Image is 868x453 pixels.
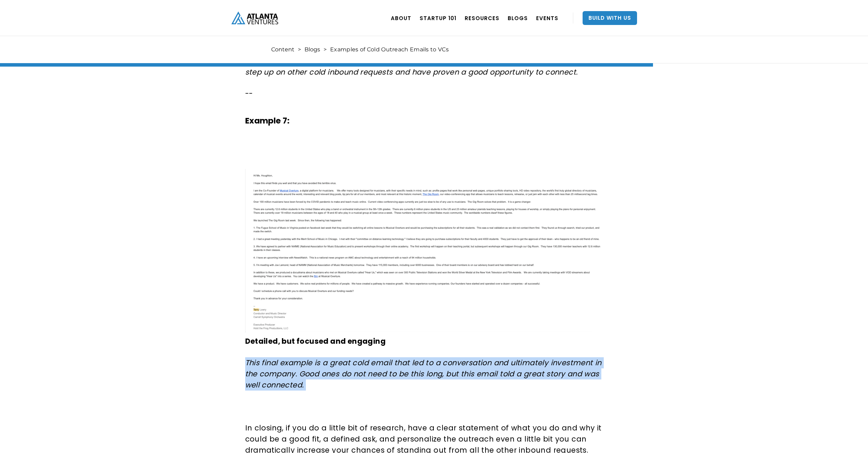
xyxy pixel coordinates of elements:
p: -- [245,88,604,99]
em: This final example is a great cold email that led to a conversation and ultimately investment in ... [245,358,602,390]
a: Startup 101 [420,8,456,28]
a: RESOURCES [465,8,499,28]
strong: Detailed, but focused and engaging [245,336,386,346]
div: Examples of Cold Outreach Emails to VCs [330,46,449,53]
p: ‍ [245,401,604,412]
a: EVENTS [536,8,558,28]
a: Blogs [304,46,320,53]
a: ABOUT [391,8,411,28]
strong: Example 7: [245,115,290,126]
div: > [324,46,327,53]
a: BLOGS [508,8,528,28]
a: Build With Us [583,11,637,25]
a: Content [271,46,294,53]
div: > [298,46,301,53]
